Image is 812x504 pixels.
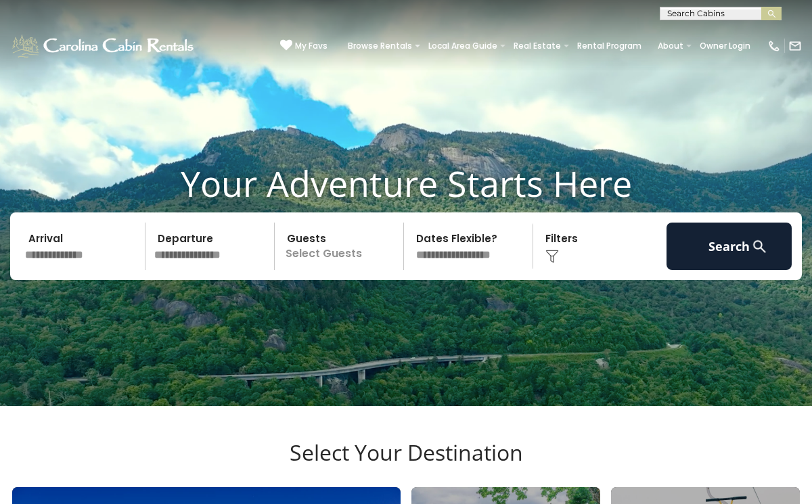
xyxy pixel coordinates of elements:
a: Rental Program [570,37,648,55]
h1: Your Adventure Starts Here [10,162,802,204]
img: search-regular-white.png [751,238,768,255]
a: Local Area Guide [422,37,504,55]
img: filter--v1.png [545,250,559,263]
a: About [651,37,690,55]
p: Select Guests [279,223,403,270]
a: Browse Rentals [341,37,419,55]
a: Real Estate [507,37,568,55]
a: My Favs [280,39,328,53]
a: Owner Login [693,37,757,55]
h3: Select Your Destination [10,440,802,487]
img: White-1-1-2.png [10,32,198,60]
span: My Favs [295,40,328,52]
img: mail-regular-white.png [788,39,802,53]
img: phone-regular-white.png [767,39,781,53]
button: Search [667,223,792,270]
